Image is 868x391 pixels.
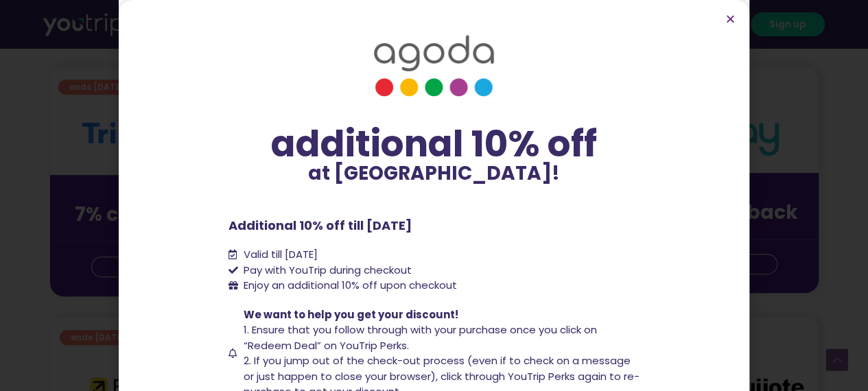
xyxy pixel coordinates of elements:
div: additional 10% off [228,124,640,164]
p: at [GEOGRAPHIC_DATA]! [228,164,640,183]
span: We want to help you get your discount! [244,307,458,322]
span: Enjoy an additional 10% off upon checkout [244,278,457,292]
p: Additional 10% off till [DATE] [228,216,640,235]
span: 1. Ensure that you follow through with your purchase once you click on “Redeem Deal” on YouTrip P... [244,322,597,353]
span: Pay with YouTrip during checkout [240,263,412,279]
a: Close [725,14,736,24]
span: Valid till [DATE] [240,247,318,263]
